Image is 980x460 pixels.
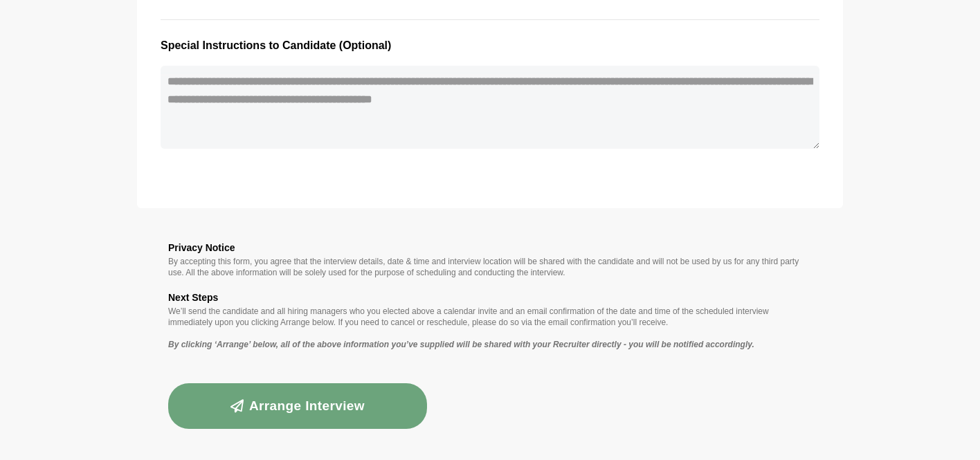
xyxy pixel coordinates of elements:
[168,306,812,328] p: We’ll send the candidate and all hiring managers who you elected above a calendar invite and an e...
[168,239,812,256] h3: Privacy Notice
[168,339,812,350] p: By clicking ‘Arrange’ below, all of the above information you’ve supplied will be shared with you...
[168,256,812,278] p: By accepting this form, you agree that the interview details, date & time and interview location ...
[168,383,427,429] button: Arrange Interview
[168,289,812,306] h3: Next Steps
[161,37,819,55] h3: Special Instructions to Candidate (Optional)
